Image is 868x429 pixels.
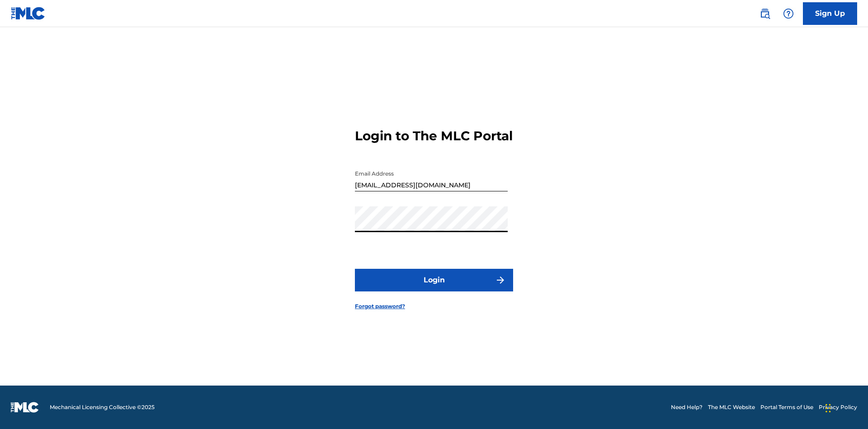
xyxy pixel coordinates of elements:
[803,2,857,25] a: Sign Up
[708,403,755,411] a: The MLC Website
[495,275,506,286] img: f7272a7cc735f4ea7f67.svg
[826,395,831,422] div: Drag
[756,5,774,23] a: Public Search
[779,5,797,23] div: Help
[11,7,46,20] img: MLC Logo
[819,403,857,411] a: Privacy Policy
[355,128,513,144] h3: Login to The MLC Portal
[671,403,703,411] a: Need Help?
[50,403,155,411] span: Mechanical Licensing Collective © 2025
[355,302,405,310] a: Forgot password?
[823,386,868,429] iframe: Chat Widget
[759,8,770,19] img: search
[760,403,813,411] a: Portal Terms of Use
[355,269,513,291] button: Login
[783,8,794,19] img: help
[11,402,39,413] img: logo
